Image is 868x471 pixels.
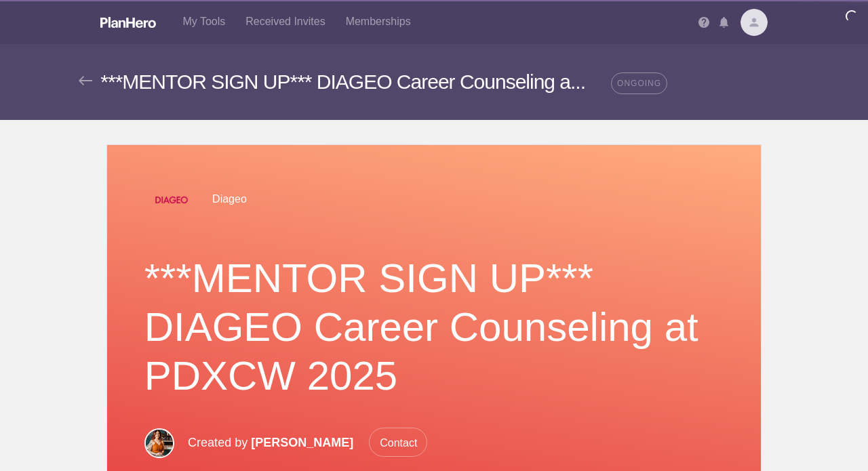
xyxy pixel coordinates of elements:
[144,173,199,227] img: Untitled design
[144,254,724,401] h1: ***MENTOR SIGN UP*** DIAGEO Career Counseling at PDXCW 2025
[100,17,156,28] img: Logo white planhero
[100,70,585,93] span: ***MENTOR SIGN UP*** DIAGEO Career Counseling a...
[369,428,427,457] span: Contact
[144,172,724,227] div: Diageo
[188,428,427,457] p: Created by
[144,428,174,458] img: Headshot 2023.1
[719,17,728,28] img: Notifications
[741,9,768,36] img: Davatar
[79,76,92,85] img: Back arrow gray
[698,17,709,28] img: Help icon
[611,73,667,94] span: ONGOING
[251,436,353,449] span: [PERSON_NAME]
